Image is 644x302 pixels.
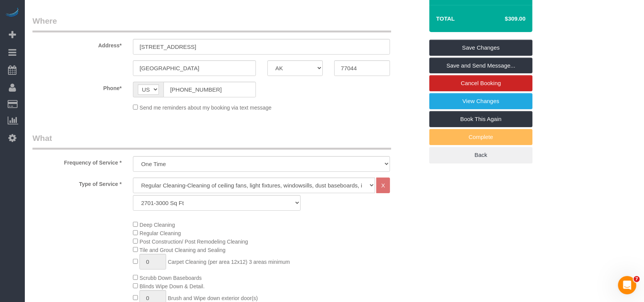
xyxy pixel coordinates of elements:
[27,39,127,49] label: Address*
[429,93,532,109] a: View Changes
[27,178,127,188] label: Type of Service *
[27,82,127,92] label: Phone*
[5,8,20,18] img: Automaid Logo
[168,295,258,301] span: Brush and Wipe down exterior door(s)
[429,147,532,163] a: Back
[334,60,390,76] input: Zip Code*
[168,259,290,265] span: Carpet Cleaning (per area 12x12) 3 areas minimum
[139,230,181,236] span: Regular Cleaning
[634,276,640,282] span: 7
[32,15,391,32] legend: Where
[133,60,256,76] input: City*
[139,283,204,289] span: Blinds Wipe Down & Detail.
[139,275,202,281] span: Scrubb Down Baseboards
[436,15,455,22] strong: Total
[163,82,256,97] input: Phone*
[32,132,391,150] legend: What
[139,105,272,111] span: Send me reminders about my booking via text message
[618,276,636,294] iframe: Intercom live chat
[139,247,225,253] span: Tile and Grout Cleaning and Sealing
[139,222,175,228] span: Deep Cleaning
[429,40,532,56] a: Save Changes
[139,239,248,245] span: Post Construction/ Post Remodeling Cleaning
[27,156,127,166] label: Frequency of Service *
[429,58,532,74] a: Save and Send Message...
[482,16,526,22] h4: $309.00
[429,111,532,127] a: Book This Again
[429,75,532,91] a: Cancel Booking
